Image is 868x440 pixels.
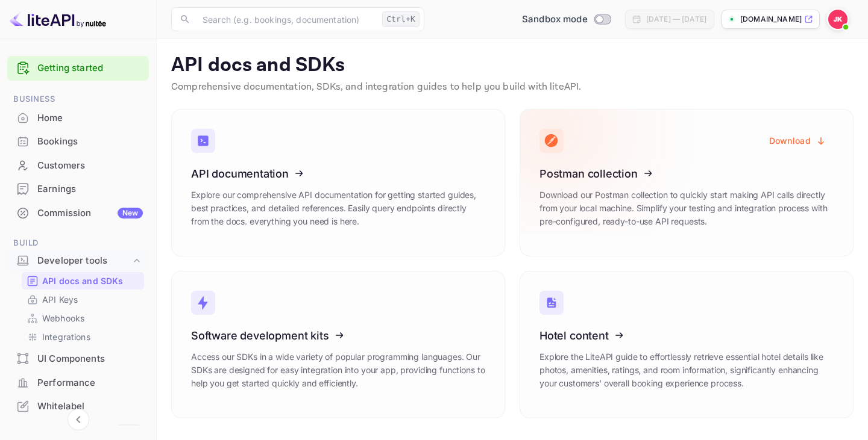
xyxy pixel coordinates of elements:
[517,13,615,26] div: Switch to Production mode
[171,271,505,418] a: Software development kitsAccess our SDKs in a wide variety of popular programming languages. Our ...
[828,10,848,29] img: Julien Kaluza
[520,271,854,418] a: Hotel contentExplore the LiteAPI guide to effortlessly retrieve essential hotel details like phot...
[7,395,149,418] div: Whitelabel
[42,312,84,324] p: Webhooks
[191,167,485,180] h3: API documentation
[7,130,149,152] a: Bookings
[37,400,143,414] div: Whitelabel
[740,14,802,25] p: [DOMAIN_NAME]
[382,11,420,27] div: Ctrl+K
[7,178,149,200] a: Earnings
[7,371,149,395] div: Performance
[37,135,143,149] div: Bookings
[27,312,139,324] a: Webhooks
[7,237,149,250] span: Build
[22,291,144,308] div: API Keys
[539,329,834,342] h3: Hotel content
[22,328,144,345] div: Integrations
[7,56,149,81] div: Getting started
[37,352,143,366] div: UI Components
[7,347,149,371] div: UI Components
[7,202,149,225] div: CommissionNew
[22,272,144,290] div: API docs and SDKs
[37,182,143,196] div: Earnings
[7,107,149,130] div: Home
[37,111,143,125] div: Home
[191,188,485,228] p: Explore our comprehensive API documentation for getting started guides, best practices, and detai...
[7,178,149,201] div: Earnings
[37,159,143,173] div: Customers
[27,330,139,343] a: Integrations
[7,130,149,153] div: Bookings
[522,13,588,26] span: Sandbox mode
[171,109,505,256] a: API documentationExplore our comprehensive API documentation for getting started guides, best pra...
[539,350,834,390] p: Explore the LiteAPI guide to effortlessly retrieve essential hotel details like photos, amenities...
[7,250,149,271] div: Developer tools
[7,154,149,176] a: Customers
[762,129,834,152] button: Download
[42,293,78,306] p: API Keys
[10,10,106,29] img: LiteAPI logo
[22,309,144,327] div: Webhooks
[191,350,485,390] p: Access our SDKs in a wide variety of popular programming languages. Our SDKs are designed for eas...
[7,107,149,129] a: Home
[37,61,143,75] a: Getting started
[7,202,149,224] a: CommissionNew
[7,371,149,394] a: Performance
[42,330,90,343] p: Integrations
[37,376,143,390] div: Performance
[27,274,139,287] a: API docs and SDKs
[171,80,854,95] p: Comprehensive documentation, SDKs, and integration guides to help you build with liteAPI.
[68,409,89,430] button: Collapse navigation
[195,7,377,31] input: Search (e.g. bookings, documentation)
[118,208,143,218] div: New
[7,93,149,106] span: Business
[37,254,131,268] div: Developer tools
[191,329,485,342] h3: Software development kits
[7,154,149,178] div: Customers
[7,395,149,417] a: Whitelabel
[646,14,706,25] div: [DATE] — [DATE]
[171,54,854,78] p: API docs and SDKs
[42,274,124,287] p: API docs and SDKs
[37,206,143,220] div: Commission
[7,347,149,370] a: UI Components
[27,293,139,306] a: API Keys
